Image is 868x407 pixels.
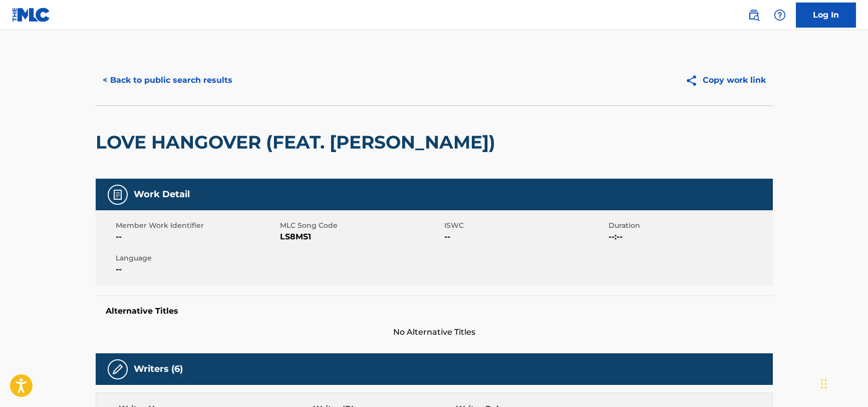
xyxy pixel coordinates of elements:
[609,220,770,231] span: Duration
[280,231,442,243] span: LS8MS1
[116,263,277,276] span: --
[770,5,790,25] div: Help
[744,5,764,25] a: Public Search
[106,306,763,316] h5: Alternative Titles
[685,74,703,87] img: Copy work link
[12,8,51,22] img: MLC Logo
[818,359,868,407] iframe: Chat Widget
[774,9,786,21] img: help
[444,231,606,243] span: --
[821,369,827,399] div: Drag
[280,220,442,231] span: MLC Song Code
[748,9,760,21] img: search
[678,68,773,93] button: Copy work link
[112,189,124,201] img: Work Detail
[116,253,277,263] span: Language
[116,231,277,243] span: --
[609,231,770,243] span: --:--
[116,220,277,231] span: Member Work Identifier
[134,363,183,375] h5: Writers (6)
[796,3,856,28] a: Log In
[444,220,606,231] span: ISWC
[112,363,124,375] img: Writers
[96,131,500,154] h2: LOVE HANGOVER (FEAT. [PERSON_NAME])
[96,68,239,93] button: < Back to public search results
[134,189,190,200] h5: Work Detail
[96,326,773,338] span: No Alternative Titles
